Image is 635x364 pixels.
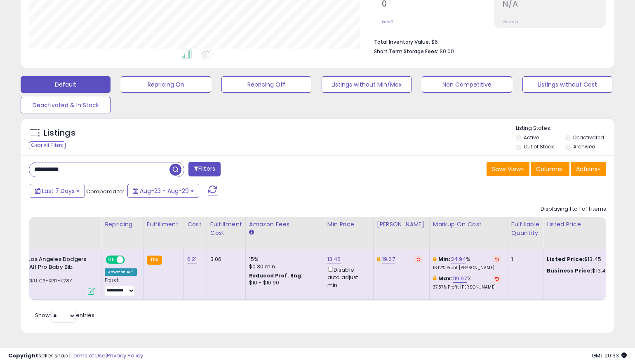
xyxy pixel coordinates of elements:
[210,220,242,237] div: Fulfillment Cost
[547,267,615,275] div: $13.46
[8,352,143,360] div: seller snap | |
[249,256,317,263] div: 15%
[105,268,137,276] div: Amazon AI *
[573,134,604,141] label: Deactivated
[140,187,189,195] span: Aug-23 - Aug-29
[433,284,501,290] p: 37.87% Profit [PERSON_NAME]
[547,255,584,263] b: Listed Price:
[382,255,395,263] a: 19.67
[187,220,203,229] div: Cost
[592,352,627,359] span: 2025-09-6 20:33 GMT
[249,229,254,236] small: Amazon Fees.
[503,19,519,24] small: Prev: N/A
[377,220,426,229] div: [PERSON_NAME]
[105,277,137,296] div: Preset:
[438,255,451,263] b: Min:
[35,311,94,319] span: Show: entries
[374,36,600,46] li: $6
[536,165,562,173] span: Columns
[44,127,75,139] h5: Listings
[127,184,199,198] button: Aug-23 - Aug-29
[188,162,221,176] button: Filters
[106,256,117,263] span: ON
[210,256,239,263] div: 3.06
[147,256,162,265] small: FBA
[382,19,393,24] small: Prev: 0
[453,275,467,283] a: 119.97
[105,220,140,229] div: Repricing
[374,48,438,55] b: Short Term Storage Fees:
[21,76,111,93] button: Default
[21,97,111,113] button: Deactivated & In Stock
[249,220,320,229] div: Amazon Fees
[547,267,592,275] b: Business Price:
[516,124,614,132] p: Listing States:
[511,220,540,237] div: Fulfillable Quantity
[147,220,180,229] div: Fulfillment
[573,143,595,150] label: Archived
[511,256,537,263] div: 1
[249,279,317,287] div: $10 - $10.90
[322,76,412,93] button: Listings without Min/Max
[249,272,303,279] b: Reduced Prof. Rng.
[440,47,454,55] span: $0.00
[327,265,367,289] div: Disable auto adjust min
[547,256,615,263] div: $13.45
[433,265,501,271] p: 16.12% Profit [PERSON_NAME]
[374,38,430,45] b: Total Inventory Value:
[187,255,197,263] a: 6.21
[124,256,137,263] span: OFF
[422,76,512,93] button: Non Competitive
[433,256,501,271] div: %
[433,275,501,290] div: %
[524,134,539,141] label: Active
[487,162,529,176] button: Save View
[30,184,85,198] button: Last 7 Days
[541,205,606,213] div: Displaying 1 to 1 of 1 items
[221,76,311,93] button: Repricing Off
[433,220,504,229] div: Markup on Cost
[327,220,370,229] div: Min Price
[451,255,466,263] a: 34.94
[107,352,143,359] a: Privacy Policy
[249,263,317,270] div: $0.30 min
[42,187,75,195] span: Last 7 Days
[547,220,618,229] div: Listed Price
[121,76,211,93] button: Repricing On
[438,275,453,282] b: Max:
[29,141,66,149] div: Clear All Filters
[21,277,72,284] span: | SKU: G6-XR17-K28Y
[571,162,606,176] button: Actions
[524,143,554,150] label: Out of Stock
[522,76,612,93] button: Listings without Cost
[531,162,569,176] button: Columns
[8,352,38,359] strong: Copyright
[71,352,106,359] a: Terms of Use
[86,188,124,195] span: Compared to:
[429,217,508,249] th: The percentage added to the cost of goods (COGS) that forms the calculator for Min & Max prices.
[327,255,341,263] a: 13.46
